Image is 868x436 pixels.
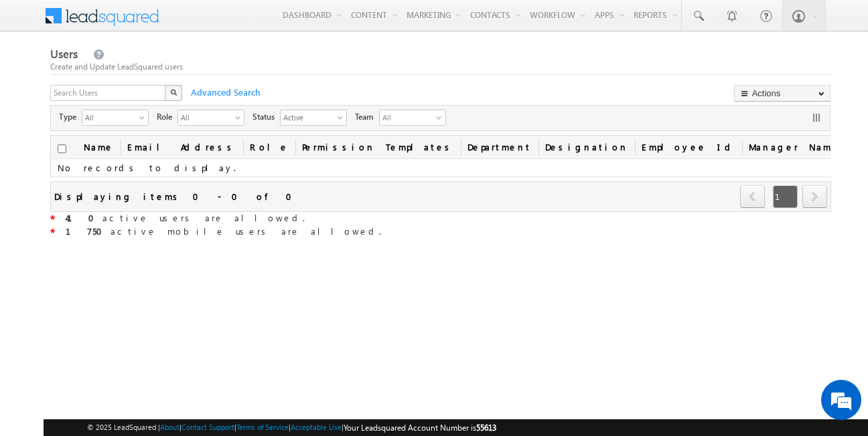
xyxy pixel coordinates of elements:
[338,114,348,121] span: select
[380,110,433,125] span: All
[344,423,496,433] span: Your Leadsquared Account Number is
[50,46,78,62] span: Users
[802,187,827,208] a: next
[252,111,280,123] span: Status
[82,110,137,124] span: All
[178,110,233,124] span: All
[54,189,300,204] div: Displaying items 0 - 0 of 0
[235,114,246,121] span: select
[742,136,846,158] span: Manager Name
[295,136,461,158] span: Permission Templates
[182,423,234,431] a: Contact Support
[170,89,177,96] img: Search
[157,111,177,123] span: Role
[66,212,305,223] span: active users are allowed.
[139,114,150,121] span: select
[773,185,798,208] span: 1
[50,61,831,73] div: Create and Update LeadSquared users
[66,225,381,237] span: active mobile users are allowed.
[236,423,289,431] a: Terms of Service
[281,110,336,124] span: Active
[184,86,265,98] span: Advanced Search
[461,136,538,158] a: Department
[476,423,496,433] span: 55613
[740,187,766,208] a: prev
[355,111,379,123] span: Team
[734,85,830,102] button: Actions
[291,423,342,431] a: Acceptable Use
[243,136,295,158] a: Role
[77,136,121,158] a: Name
[740,185,765,208] span: prev
[635,136,742,158] a: Employee Id
[160,423,179,431] a: About
[802,185,827,208] span: next
[66,225,111,237] strong: 1750
[87,421,496,434] span: © 2025 LeadSquared | | | | |
[50,85,167,101] input: Search Users
[538,136,635,158] a: Designation
[121,136,243,158] a: Email Address
[66,212,102,223] strong: 410
[59,111,82,123] span: Type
